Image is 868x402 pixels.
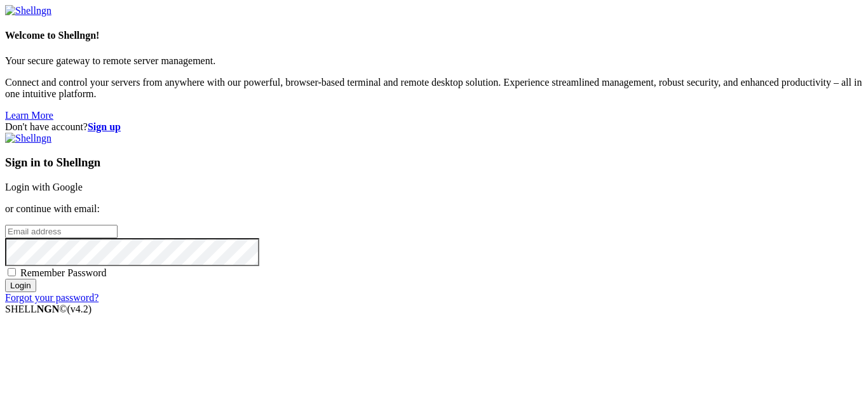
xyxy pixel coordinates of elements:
b: NGN [37,304,60,314]
p: Your secure gateway to remote server management. [5,55,863,67]
span: 4.2.0 [67,304,92,314]
a: Learn More [5,110,53,121]
h3: Sign in to Shellngn [5,156,863,170]
p: or continue with email: [5,203,863,215]
p: Connect and control your servers from anywhere with our powerful, browser-based terminal and remo... [5,77,863,100]
a: Sign up [88,121,121,132]
span: SHELL © [5,304,92,314]
a: Forgot your password? [5,292,98,303]
a: Login with Google [5,182,83,192]
span: Remember Password [20,267,107,278]
img: Shellngn [5,133,51,144]
h4: Welcome to Shellngn! [5,30,863,41]
input: Login [5,279,36,292]
img: Shellngn [5,5,51,17]
input: Remember Password [8,268,16,276]
input: Email address [5,225,118,238]
div: Don't have account? [5,121,863,133]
